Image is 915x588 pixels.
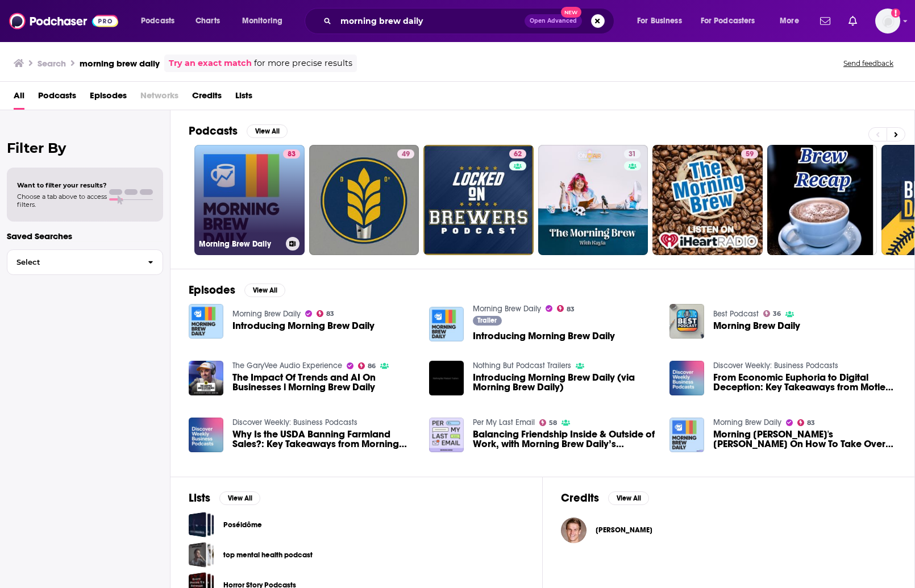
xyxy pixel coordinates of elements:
[232,373,415,392] a: The Impact Of Trends and AI On Businesses l Morning Brew Daily
[17,193,107,208] span: Choose a tab above to access filters.
[561,518,587,543] img: Toby Howell
[891,9,900,18] svg: Add a profile image
[669,418,704,452] img: Morning Brew's Macy Gilliam On How To Take Over Social Media
[561,7,581,18] span: New
[188,12,227,30] a: Charts
[234,12,297,30] button: open menu
[713,321,800,331] a: Morning Brew Daily
[232,418,357,427] a: Discover Weekly: Business Podcasts
[473,304,541,314] a: Morning Brew Daily
[133,12,189,30] button: open menu
[336,12,525,30] input: Search podcasts, credits, & more...
[429,361,464,395] a: Introducing Morning Brew Daily (via Morning Brew Daily)
[192,86,222,110] span: Credits
[247,124,288,138] button: View All
[194,145,305,255] a: 83Morning Brew Daily
[530,18,577,24] span: Open Advanced
[693,12,772,30] button: open menu
[669,361,704,395] img: From Economic Euphoria to Digital Deception: Key Takeaways from Motley Fool Money | Planet Money ...
[254,57,352,70] span: for more precise results
[423,145,534,255] a: 62
[875,9,900,34] img: User Profile
[713,361,838,370] a: Discover Weekly: Business Podcasts
[596,526,652,535] span: [PERSON_NAME]
[189,361,223,395] img: The Impact Of Trends and AI On Businesses l Morning Brew Daily
[7,231,163,241] p: Saved Searches
[780,13,799,29] span: More
[232,429,415,449] a: Why Is the USDA Banning Farmland Sales?: Key Takeaways from Morning Brew Daily | The Prof G Pod |...
[199,239,281,249] h3: Morning Brew Daily
[223,519,262,531] a: Poséidôme
[713,418,781,427] a: Morning Brew Daily
[242,13,282,29] span: Monitoring
[189,491,260,505] a: ListsView All
[713,373,896,392] a: From Economic Euphoria to Digital Deception: Key Takeaways from Motley Fool Money | Planet Money ...
[549,420,557,426] span: 58
[473,429,656,449] a: Balancing Friendship Inside & Outside of Work, with Morning Brew Daily’s Neal Freyman & Toby Howell
[140,86,178,110] span: Networks
[561,491,649,505] a: CreditsView All
[402,149,410,160] span: 49
[807,420,815,426] span: 83
[713,429,896,449] span: Morning [PERSON_NAME]'s [PERSON_NAME] On How To Take Over Social Media
[196,13,220,29] span: Charts
[473,331,615,341] span: Introducing Morning Brew Daily
[816,11,835,31] a: Show notifications dropdown
[38,86,76,110] a: Podcasts
[283,149,300,159] a: 83
[652,145,763,255] a: 59
[189,124,288,138] a: PodcastsView All
[746,149,754,160] span: 59
[473,373,656,392] a: Introducing Morning Brew Daily (via Morning Brew Daily)
[772,12,813,30] button: open menu
[875,9,900,34] button: Show profile menu
[223,549,313,561] a: top mental health podcast
[219,491,260,505] button: View All
[509,149,526,159] a: 62
[7,140,163,156] h2: Filter By
[763,310,781,317] a: 36
[189,542,214,568] a: top mental health podcast
[429,307,464,341] img: Introducing Morning Brew Daily
[637,13,682,29] span: For Business
[429,418,464,452] img: Balancing Friendship Inside & Outside of Work, with Morning Brew Daily’s Neal Freyman & Toby Howell
[557,305,575,312] a: 83
[368,364,376,369] span: 86
[629,149,636,160] span: 31
[358,362,376,369] a: 86
[309,145,419,255] a: 49
[397,149,414,159] a: 49
[9,10,118,32] img: Podchaser - Follow, Share and Rate Podcasts
[189,124,238,138] h2: Podcasts
[317,310,335,317] a: 83
[17,181,107,189] span: Want to filter your results?
[189,491,210,505] h2: Lists
[80,58,160,69] h3: morning brew daily
[741,149,758,159] a: 59
[797,419,816,426] a: 83
[189,304,223,339] img: Introducing Morning Brew Daily
[38,58,66,69] h3: Search
[189,512,214,537] a: Poséidôme
[141,13,174,29] span: Podcasts
[90,86,127,110] a: Episodes
[561,512,896,548] button: Toby HowellToby Howell
[235,86,252,110] a: Lists
[189,418,223,452] img: Why Is the USDA Banning Farmland Sales?: Key Takeaways from Morning Brew Daily | The Prof G Pod |...
[7,258,139,266] span: Select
